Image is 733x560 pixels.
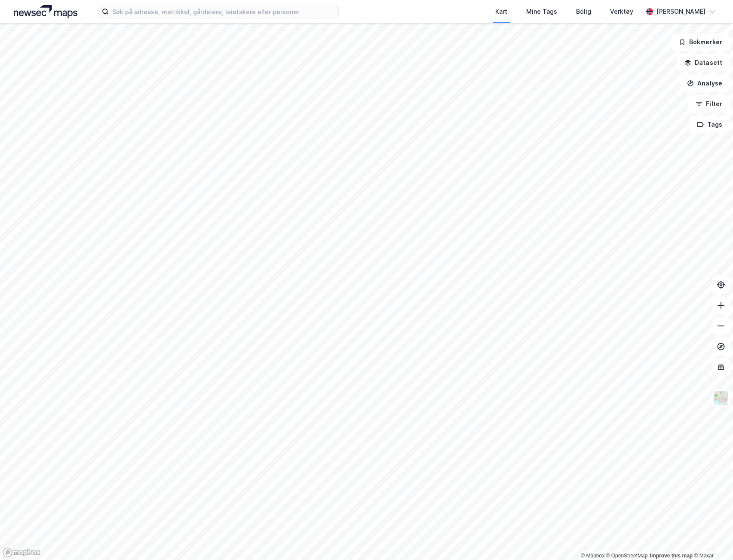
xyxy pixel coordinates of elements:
a: Mapbox homepage [3,548,40,557]
div: Bolig [576,6,591,17]
button: Filter [688,95,730,113]
button: Tags [690,116,730,133]
a: Mapbox [581,553,604,559]
div: Kontrollprogram for chat [690,519,733,560]
button: Analyse [680,75,730,92]
div: [PERSON_NAME] [656,6,705,17]
button: Bokmerker [672,33,730,51]
iframe: Chat Widget [690,519,733,560]
a: Improve this map [650,553,693,559]
a: OpenStreetMap [606,553,648,559]
button: Datasett [677,54,730,71]
div: Kart [495,6,507,17]
img: Z [713,390,729,406]
input: Søk på adresse, matrikkel, gårdeiere, leietakere eller personer [109,5,338,18]
div: Verktøy [610,6,633,17]
img: logo.a4113a55bc3d86da70a041830d287a7e.svg [14,5,77,18]
div: Mine Tags [526,6,557,17]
